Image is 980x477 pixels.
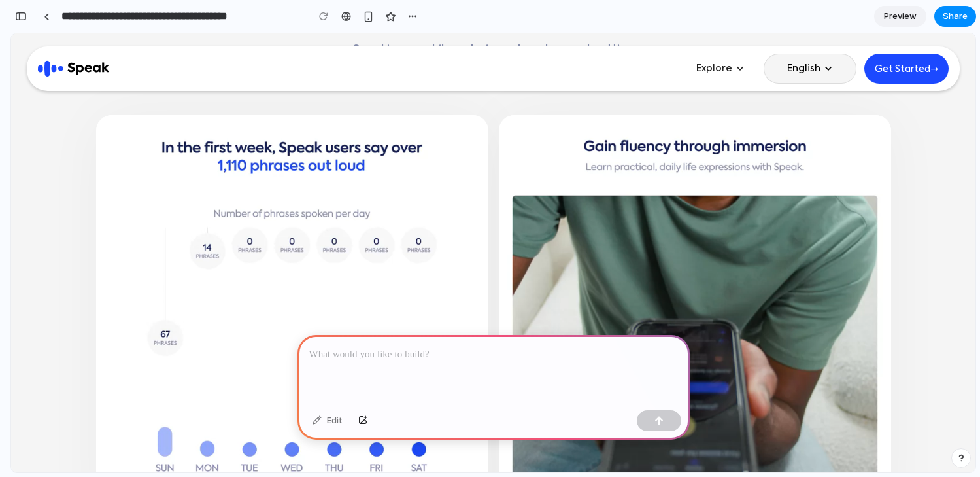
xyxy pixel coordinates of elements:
[776,29,809,42] div: English
[874,6,926,27] a: Preview
[934,6,976,27] button: Share
[685,29,721,42] div: Explore
[675,20,745,50] div: Explore
[884,10,917,23] span: Preview
[943,10,968,23] span: Share
[919,29,927,42] span: →
[853,20,938,50] a: Get Started→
